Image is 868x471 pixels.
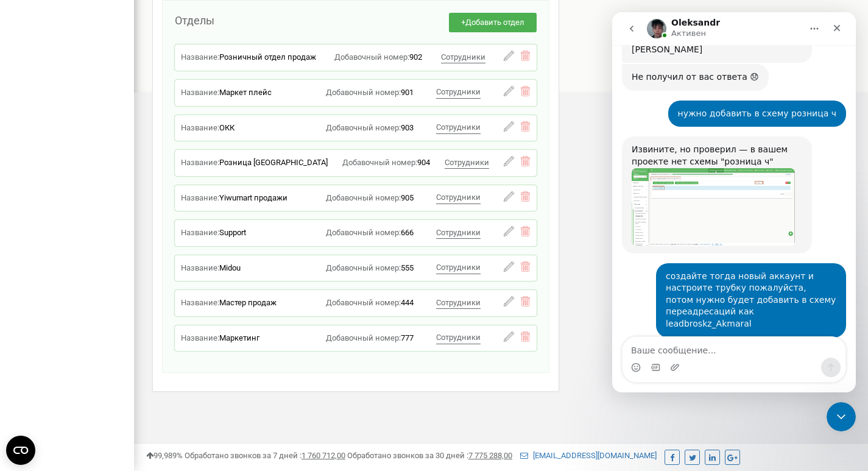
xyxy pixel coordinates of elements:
span: Yiwumart продажи [219,193,288,202]
span: Маркетинг [219,333,259,342]
span: Сотрудники [436,122,481,132]
u: 1 760 712,00 [302,451,345,460]
span: Название: [181,123,219,132]
span: Добавочный номер: [326,263,401,272]
span: Название: [181,298,219,307]
span: Добавочный номер: [334,52,409,62]
span: Сотрудники [436,298,481,307]
span: 555 [401,263,414,272]
u: 7 775 288,00 [468,451,512,460]
span: Обработано звонков за 7 дней : [185,451,345,460]
span: Название: [181,228,219,237]
span: Сотрудники [436,228,481,237]
span: ОКК [219,123,235,132]
span: 904 [417,158,430,167]
a: [EMAIL_ADDRESS][DOMAIN_NAME] [520,451,657,460]
span: 666 [401,228,414,237]
span: 777 [401,333,414,342]
span: 905 [401,193,414,202]
span: Support [219,228,246,237]
span: 903 [401,123,414,132]
span: Сотрудники [436,263,481,272]
span: Сотрудники [436,333,481,342]
span: Сотрудники [441,52,485,62]
span: Добавочный номер: [326,228,401,237]
span: Midou [219,263,241,272]
span: 902 [409,52,422,62]
span: Добавочный номер: [342,158,417,167]
span: Добавить отдел [465,18,524,27]
span: Розница [GEOGRAPHIC_DATA] [219,158,328,167]
span: Название: [181,263,219,272]
span: Название: [181,193,219,202]
iframe: Intercom live chat [827,402,856,431]
span: Название: [181,158,219,167]
span: Добавочный номер: [326,193,401,202]
span: Сотрудники [445,158,489,167]
span: Добавочный номер: [326,123,401,132]
span: Сотрудники [436,87,481,96]
iframe: Intercom live chat [612,12,856,392]
span: Название: [181,333,219,342]
span: Обработано звонков за 30 дней : [347,451,512,460]
span: Добавочный номер: [326,298,401,307]
span: Добавочный номер: [326,333,401,342]
span: Название: [181,52,219,62]
span: Розничный отдел продаж [219,52,316,62]
span: Сотрудники [436,193,481,202]
span: Отделы [175,14,214,27]
span: 901 [401,88,414,97]
span: 99,989% [146,451,183,460]
span: Маркет плейс [219,88,272,97]
button: Open CMP widget [6,436,35,465]
span: Мастер продаж [219,298,277,307]
span: Добавочный номер: [326,88,401,97]
button: +Добавить отдел [449,13,537,33]
span: Название: [181,88,219,97]
span: 444 [401,298,414,307]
